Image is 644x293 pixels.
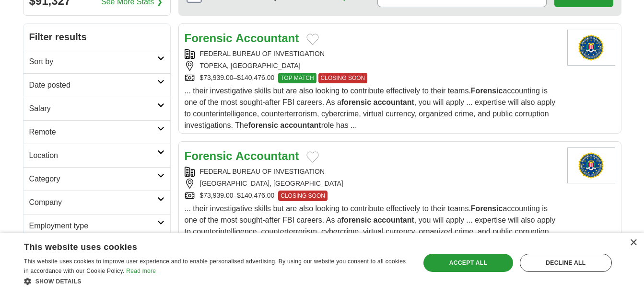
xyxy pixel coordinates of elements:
a: Company [23,191,170,214]
img: Federal Bureau of Investigation logo [567,147,615,183]
h2: Salary [29,103,157,114]
a: Category [23,167,170,191]
div: Close [630,239,637,247]
strong: Accountant [235,149,299,162]
div: $73,939.00–$140,476.00 [185,191,560,201]
span: TOP MATCH [278,73,316,83]
strong: Forensic [471,204,503,213]
img: Federal Bureau of Investigation logo [567,30,615,66]
strong: forensic [341,98,371,106]
button: Add to favorite jobs [306,34,319,45]
button: Add to favorite jobs [306,151,319,163]
span: This website uses cookies to improve user experience and to enable personalised advertising. By u... [24,258,406,274]
span: Show details [35,278,82,285]
div: Decline all [520,254,612,272]
a: Salary [23,97,170,120]
a: Forensic Accountant [185,149,299,162]
h2: Sort by [29,56,157,68]
a: Read more, opens a new window [126,268,156,274]
strong: forensic [248,121,278,129]
a: Location [23,144,170,167]
a: Forensic Accountant [185,32,299,45]
div: [GEOGRAPHIC_DATA], [GEOGRAPHIC_DATA] [185,179,560,189]
strong: forensic [341,216,371,224]
h2: Date posted [29,79,157,91]
h2: Location [29,150,157,161]
strong: accountant [373,98,414,106]
span: CLOSING SOON [278,191,328,201]
strong: Accountant [235,32,299,45]
div: Show details [24,276,408,286]
strong: Forensic [185,32,233,45]
div: This website uses cookies [24,238,384,253]
strong: Forensic [471,87,503,95]
h2: Remote [29,126,157,138]
h2: Category [29,173,157,185]
span: CLOSING SOON [318,73,368,83]
h2: Filter results [23,24,170,50]
span: ... their investigative skills but are also looking to contribute effectively to their teams. acc... [185,204,556,247]
span: ... their investigative skills but are also looking to contribute effectively to their teams. acc... [185,87,556,129]
strong: accountant [280,121,321,129]
div: TOPEKA, [GEOGRAPHIC_DATA] [185,61,560,71]
a: Date posted [23,73,170,97]
div: Accept all [423,254,513,272]
strong: Forensic [185,149,233,162]
div: $73,939.00–$140,476.00 [185,73,560,83]
a: FEDERAL BUREAU OF INVESTIGATION [200,168,325,175]
a: Employment type [23,214,170,237]
a: FEDERAL BUREAU OF INVESTIGATION [200,50,325,57]
a: Remote [23,120,170,144]
a: Sort by [23,50,170,73]
h2: Company [29,197,157,208]
h2: Employment type [29,220,157,232]
strong: accountant [373,216,414,224]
